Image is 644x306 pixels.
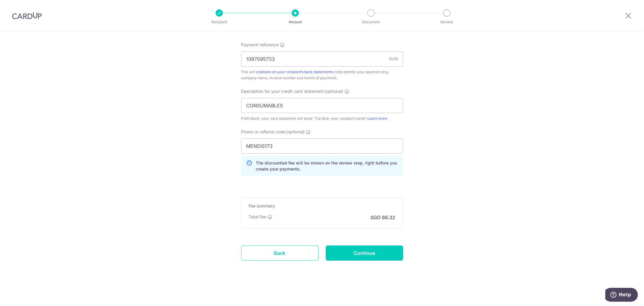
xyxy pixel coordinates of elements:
[241,98,403,113] input: Example: Rent
[241,246,319,261] a: Back
[371,214,396,221] p: SGD 66.32
[241,129,286,135] span: Promo or referral code
[260,70,331,74] a: shown on your recipient’s bank statement
[241,88,324,94] span: Description for your credit card statement
[241,42,279,48] span: Payment reference
[326,246,403,261] input: Continue
[273,19,318,25] p: Amount
[241,116,403,122] div: If left blank, your card statement will show "CardUp- ".
[249,214,267,220] p: Total Fee
[256,160,398,172] p: The discounted fee will be shown on the review step, right before you create your payments.
[349,19,393,25] p: Document
[425,19,469,25] p: Review
[12,12,42,19] img: CardUp
[286,129,305,135] span: (optional)
[249,203,396,209] h5: Fee summary
[241,69,403,81] div: This will be to help identify your payment (e.g. company name, invoice number and month of payment).
[197,19,242,25] p: Recipient
[331,116,365,121] i: your recipient name
[325,88,344,94] span: (optional)
[389,56,398,62] div: 10/35
[368,116,388,121] a: Learn more
[605,288,638,303] iframe: Opens a widget where you can find more information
